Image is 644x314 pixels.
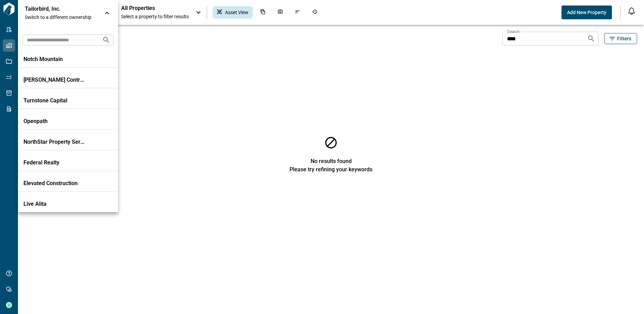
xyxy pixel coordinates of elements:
span: Switch to a different ownership [25,14,97,21]
button: Search organizations [99,33,113,47]
p: Tailorbird, Inc. [25,6,87,12]
p: Federal Realty [23,159,86,166]
p: Openpath [23,118,86,125]
p: Live Alita [23,201,86,207]
p: NorthStar Property Services [23,139,86,145]
p: Notch Mountain [23,56,86,63]
p: Elevated Construction [23,180,86,187]
p: [PERSON_NAME] Contracting [23,77,86,83]
p: Turnstone Capital [23,97,86,104]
